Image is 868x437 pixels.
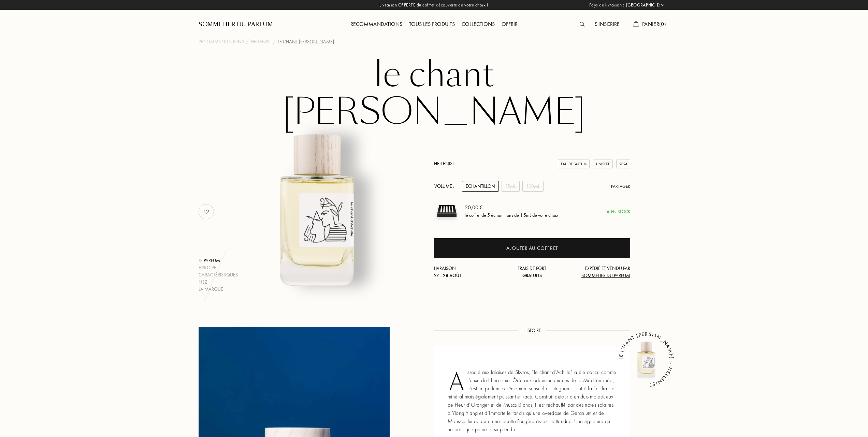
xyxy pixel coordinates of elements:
[642,20,666,28] span: Panier ( 0 )
[251,38,271,45] a: Hellenist
[593,160,613,169] div: Unisexe
[232,124,401,293] img: le chant d'Achille Hellenist
[502,181,520,192] div: 15mL
[616,160,630,169] div: 2024
[591,20,623,28] a: S'inscrire
[199,286,238,293] div: La marque
[522,181,544,192] div: 100mL
[434,161,454,167] a: Hellenist
[347,20,406,29] div: Recommandations
[278,38,334,45] div: le chant [PERSON_NAME]
[498,20,521,29] div: Offrir
[246,38,249,45] div: /
[263,56,605,131] h1: le chant [PERSON_NAME]
[498,20,521,28] a: Offrir
[591,20,623,29] div: S'inscrire
[406,20,458,29] div: Tous les produits
[458,20,498,28] a: Collections
[611,183,630,190] div: Partager
[465,204,558,212] div: 20,00 €
[199,278,238,286] div: Nez
[607,208,630,215] div: En stock
[347,20,406,28] a: Recommandations
[406,20,458,28] a: Tous les produits
[580,22,584,27] img: search_icn.svg
[200,205,213,218] img: no_like_p.png
[506,244,558,252] div: Ajouter au coffret
[199,271,238,278] div: Caractéristiques
[626,339,667,380] img: le chant d'Achille
[660,2,665,7] img: arrow_w.png
[633,21,639,27] img: cart.svg
[458,20,498,29] div: Collections
[434,181,458,192] div: Volume :
[434,198,460,224] img: sample box
[199,38,244,45] a: Recommandations
[273,38,276,45] div: /
[462,181,499,192] div: Echantillon
[589,2,624,9] span: Pays de livraison :
[500,265,565,279] div: Frais de port
[465,212,558,219] div: le coffret de 5 échantillons de 1.5mL de votre choix
[434,265,500,279] div: Livraison
[199,264,238,271] div: Histoire
[199,20,273,29] a: Sommelier du Parfum
[558,160,590,169] div: Eau de Parfum
[581,272,630,278] span: Sommelier du Parfum
[199,257,238,264] div: Le parfum
[565,265,630,279] div: Expédié et vendu par
[522,272,542,278] span: Gratuits
[434,272,461,278] span: 27 - 28 août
